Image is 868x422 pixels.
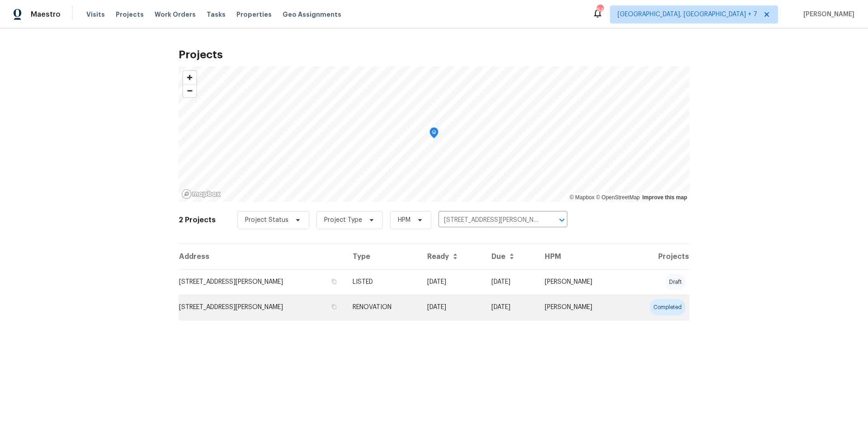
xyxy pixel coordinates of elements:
button: Copy Address [330,277,338,286]
canvas: Map [179,66,689,202]
a: OpenStreetMap [596,194,640,201]
td: RENOVATION [345,295,420,320]
th: HPM [538,244,624,269]
span: Work Orders [155,10,196,19]
input: Search projects [439,213,542,227]
span: Projects [116,10,144,19]
h2: Projects [179,50,689,59]
th: Type [345,244,420,269]
span: Visits [86,10,105,19]
th: Address [179,244,345,269]
td: Acq COE 2025-09-05T00:00:00.000Z [420,295,484,320]
span: Tasks [207,11,226,18]
div: 64 [597,5,603,14]
th: Projects [624,244,689,269]
td: [PERSON_NAME] [538,295,624,320]
span: Zoom out [183,84,196,97]
td: [STREET_ADDRESS][PERSON_NAME] [179,295,345,320]
button: Open [556,214,568,226]
a: Mapbox homepage [181,189,221,199]
span: Project Type [324,216,362,225]
td: [DATE] [484,295,538,320]
td: [PERSON_NAME] [538,269,624,295]
span: [PERSON_NAME] [800,10,854,19]
td: LISTED [345,269,420,295]
button: Copy Address [330,303,338,311]
a: Improve this map [642,194,687,201]
div: Map marker [429,127,439,141]
span: [GEOGRAPHIC_DATA], [GEOGRAPHIC_DATA] + 7 [618,10,757,19]
button: Zoom in [183,71,196,84]
td: [STREET_ADDRESS][PERSON_NAME] [179,269,345,295]
th: Due [484,244,538,269]
td: [DATE] [484,269,538,295]
span: Geo Assignments [283,10,341,19]
span: HPM [398,216,410,225]
a: Mapbox [570,194,594,201]
div: completed [650,299,685,315]
h2: 2 Projects [179,216,216,225]
th: Ready [420,244,484,269]
span: Project Status [245,216,288,225]
span: Properties [236,10,272,19]
td: [DATE] [420,269,484,295]
button: Zoom out [183,84,196,97]
span: Maestro [31,10,61,19]
div: draft [665,274,685,290]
